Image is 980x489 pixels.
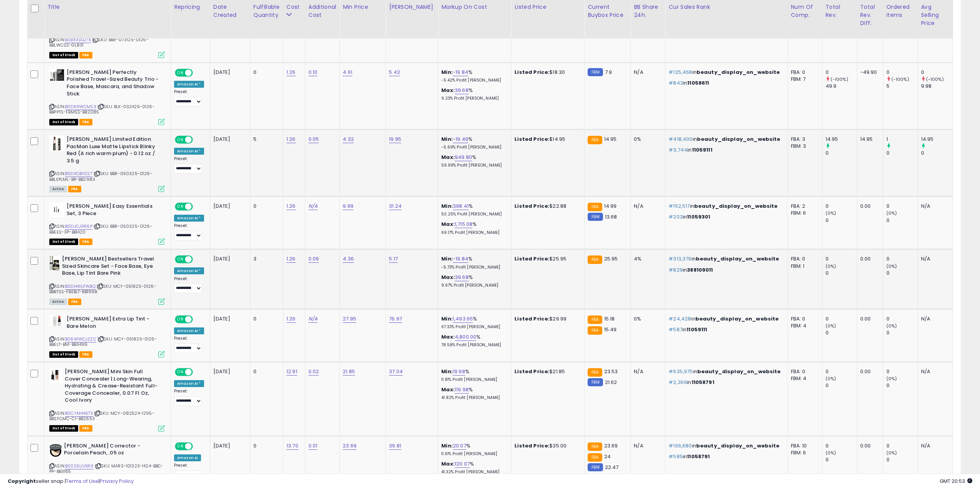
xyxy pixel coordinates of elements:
p: in [668,326,781,333]
img: 3132fK3zjUL._SL40_.jpg [49,203,65,217]
div: 9.98 [921,83,952,90]
a: -19.84 [453,255,468,263]
p: in [668,315,781,322]
p: 9.67% Profit [PERSON_NAME] [441,283,505,288]
a: -19.49 [453,135,468,143]
div: 0 [921,69,952,76]
small: FBA [588,368,602,377]
div: $18.30 [514,69,578,76]
span: FBA [79,52,92,58]
a: B00S5UVXR6 [65,463,94,469]
div: Amazon AI * [174,148,204,155]
a: 0.10 [308,68,318,76]
a: 76.97 [389,315,402,323]
b: Max: [441,154,455,161]
a: 19.98 [453,368,465,376]
div: 0 [886,270,918,277]
span: OFF [192,316,204,323]
span: | SKU: BLK-032425-0126-BBPPTS-FBMSS-BB2085 [49,103,155,115]
b: Listed Price: [514,315,549,322]
div: [DATE] [213,315,244,322]
a: 37.04 [389,368,403,376]
div: % [441,87,505,101]
span: beauty_display_on_website [697,368,781,375]
div: ASIN: [49,315,165,357]
small: (-100%) [891,76,909,82]
a: 120.07 [455,460,470,468]
small: FBA [588,203,602,211]
a: 398.41 [453,202,469,210]
p: in [668,267,781,274]
b: Listed Price: [514,68,549,76]
div: 0 [253,203,277,210]
div: Additional Cost [308,3,337,19]
b: [PERSON_NAME] Bestsellers Travel Sized Skincare Set - Face Base, Eye Base, Lip Tint Bare Pink [62,255,156,279]
div: % [441,154,505,168]
span: 11058611 [687,79,709,87]
div: Fulfillable Quantity [253,3,280,19]
div: Amazon AI * [174,267,204,274]
div: 0 [886,368,918,375]
a: 949.80 [455,154,472,161]
span: beauty_display_on_website [695,315,779,322]
a: 4.61 [343,68,352,76]
small: (0%) [826,323,836,329]
b: Min: [441,315,453,322]
div: 3 [253,255,277,262]
div: 0 [826,329,857,336]
div: N/A [921,315,946,322]
div: FBA: 0 [791,255,816,262]
div: Repricing [174,3,207,11]
span: beauty_display_on_website [696,255,779,262]
div: FBM: 7 [791,76,816,83]
b: [PERSON_NAME] Perfectly Polished Travel-Sized Beauty Trio - Face Base, Mascara, and Shadow Stick [67,69,160,99]
div: $21.85 [514,368,578,375]
div: Preset: [174,89,204,107]
div: Preset: [174,276,204,294]
small: (0%) [886,323,897,329]
span: ON [176,369,185,376]
span: FBA [79,239,92,245]
span: 15.18 [604,315,615,322]
b: [PERSON_NAME] Limited Edition PacMan Luxe Matte Lipstick Blinky Red (A rich warm plum) - 0.12 oz ... [67,136,160,166]
span: 388109011 [687,266,713,274]
p: -5.42% Profit [PERSON_NAME] [441,78,505,83]
div: 14.95 [860,136,877,143]
div: 0.00 [860,315,877,322]
div: 0 [253,368,277,375]
div: $14.95 [514,136,578,143]
div: FBM: 3 [791,143,816,150]
span: 11059111 [692,146,712,154]
div: % [441,274,505,288]
div: Amazon AI * [174,327,204,334]
b: Min: [441,68,453,76]
span: 7.9 [605,68,612,76]
div: Min Price [343,3,382,11]
span: | SKU: MCY-051825-0126-BBBTSS-FBEBLT-BB1998 [49,283,156,295]
div: $22.88 [514,203,578,210]
small: (0%) [886,376,897,382]
span: 23.53 [604,368,618,375]
div: 0.00 [860,368,877,375]
small: (0%) [826,210,836,216]
div: % [441,334,505,348]
div: ASIN: [49,368,165,431]
span: #843 [668,79,683,87]
span: OFF [192,256,204,263]
a: B0BX3SGJ7K [65,37,91,43]
div: Current Buybox Price [588,3,627,19]
div: N/A [921,255,946,262]
b: Max: [441,274,455,281]
img: 41WqwFlHu5L._SL40_.jpg [49,136,65,151]
span: OFF [192,369,204,376]
small: (0%) [886,210,897,216]
span: #635,975 [668,368,693,375]
span: All listings that are currently out of stock and unavailable for purchase on Amazon [49,119,78,125]
p: -5.69% Profit [PERSON_NAME] [441,145,505,150]
img: 41OjknO5+oL._SL40_.jpg [49,442,62,458]
a: 1.26 [286,202,296,210]
a: 1.26 [286,255,296,263]
small: (0%) [886,263,897,269]
span: #587 [668,326,682,333]
div: 0 [253,315,277,322]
